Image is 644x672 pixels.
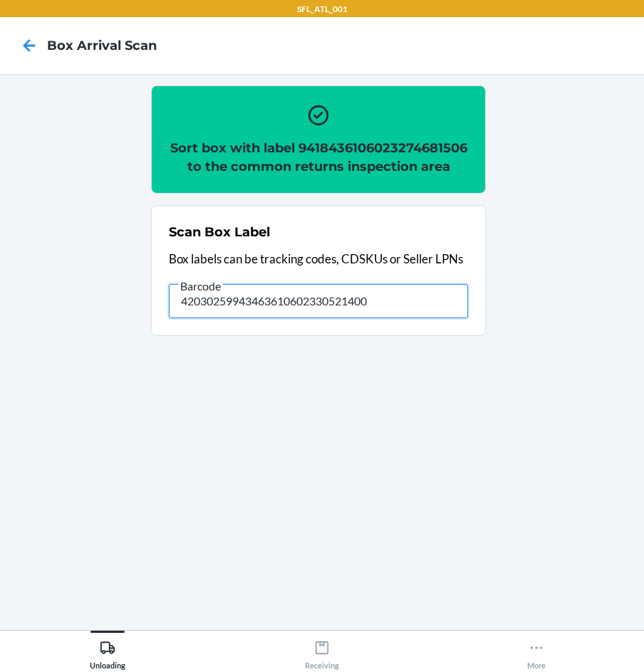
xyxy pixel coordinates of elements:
[169,139,468,176] h2: Sort box with label 9418436106023274681506 to the common returns inspection area
[430,631,644,670] button: More
[90,634,125,670] div: Unloading
[169,284,468,318] input: Barcode
[178,279,223,293] span: Barcode
[527,634,546,670] div: More
[169,250,468,268] p: Box labels can be tracking codes, CDSKUs or Seller LPNs
[297,3,348,16] p: SFL_ATL_001
[305,634,339,670] div: Receiving
[169,223,270,241] h2: Scan Box Label
[47,36,157,55] h4: Box Arrival Scan
[214,631,429,670] button: Receiving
